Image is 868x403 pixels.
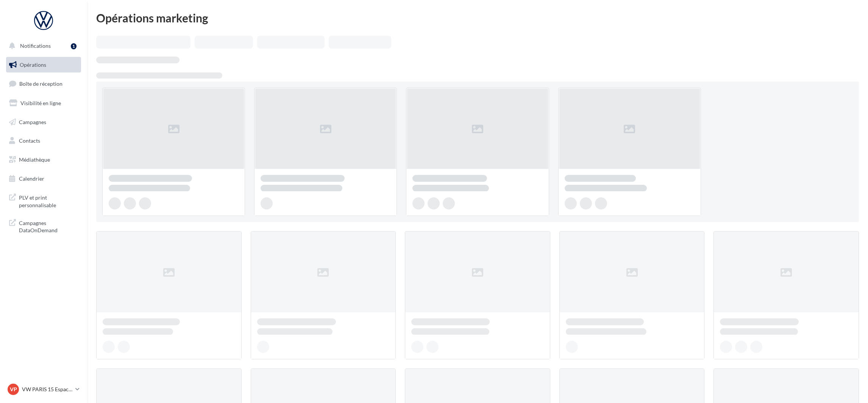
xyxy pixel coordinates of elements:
[20,43,51,49] span: Notifications
[19,175,44,182] span: Calendrier
[5,171,83,187] a: Calendrier
[71,43,76,49] div: 1
[10,386,17,393] span: VP
[5,76,83,92] a: Boîte de réception
[5,152,83,168] a: Médiathèque
[5,38,80,54] button: Notifications 1
[5,57,83,73] a: Opérations
[5,189,83,212] a: PLV et print personnalisable
[5,133,83,149] a: Contacts
[5,114,83,130] a: Campagnes
[19,80,62,87] span: Boîte de réception
[20,61,46,68] span: Opérations
[22,386,72,393] p: VW PARIS 15 Espace Suffren
[5,95,83,111] a: Visibilité en ligne
[19,156,50,163] span: Médiathèque
[96,12,859,24] div: Opérations marketing
[20,100,61,106] span: Visibilité en ligne
[19,192,78,209] span: PLV et print personnalisable
[19,118,46,125] span: Campagnes
[5,215,83,237] a: Campagnes DataOnDemand
[6,382,81,397] a: VP VW PARIS 15 Espace Suffren
[19,137,40,144] span: Contacts
[19,218,78,234] span: Campagnes DataOnDemand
